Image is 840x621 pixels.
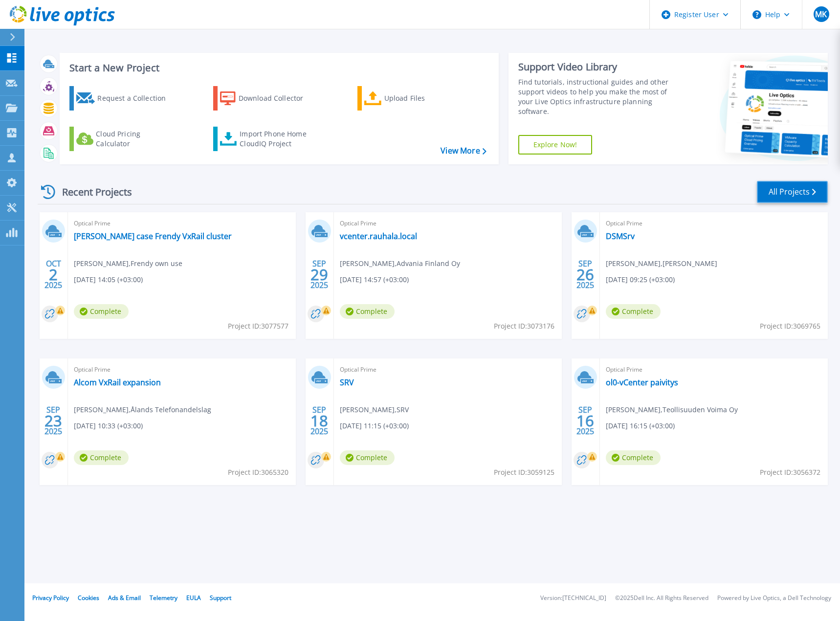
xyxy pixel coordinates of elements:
div: Download Collector [239,89,317,108]
span: [DATE] 14:57 (+03:00) [340,274,409,285]
div: Upload Files [384,89,463,108]
div: Find tutorials, instructional guides and other support videos to help you make the most of your L... [518,77,680,116]
div: Import Phone Home CloudIQ Project [240,129,316,149]
span: [DATE] 11:15 (+03:00) [340,421,409,431]
span: 18 [310,417,328,425]
li: Powered by Live Optics, a Dell Technology [717,595,831,601]
span: 29 [310,270,328,279]
div: SEP 2025 [44,403,63,439]
a: SRV [340,377,354,387]
li: Version: [TECHNICAL_ID] [540,595,606,601]
a: vcenter.rauhala.local [340,231,417,241]
a: All Projects [757,181,828,203]
a: Ads & Email [108,594,141,602]
a: Explore Now! [518,135,593,155]
a: Cloud Pricing Calculator [69,127,178,151]
span: [DATE] 14:05 (+03:00) [74,274,143,285]
a: Alcom VxRail expansion [74,377,161,387]
span: Optical Prime [74,364,290,375]
span: Optical Prime [340,218,556,229]
span: Optical Prime [340,364,556,375]
a: Request a Collection [69,86,178,111]
a: View More [441,146,486,155]
div: Request a Collection [97,89,176,108]
span: Complete [74,450,129,465]
div: SEP 2025 [576,257,595,292]
div: SEP 2025 [576,403,595,439]
span: Complete [606,450,661,465]
a: ol0-vCenter paivitys [606,377,678,387]
span: Project ID: 3065320 [228,467,288,478]
li: © 2025 Dell Inc. All Rights Reserved [615,595,708,601]
span: Complete [606,304,661,319]
span: [PERSON_NAME] , Ålands Telefonandelslag [74,404,211,415]
a: [PERSON_NAME] case Frendy VxRail cluster [74,231,232,241]
span: 26 [576,270,594,279]
span: Project ID: 3059125 [494,467,554,478]
div: Recent Projects [38,180,145,204]
a: EULA [186,594,201,602]
h3: Start a New Project [69,63,486,73]
span: [PERSON_NAME] , Teollisuuden Voima Oy [606,404,738,415]
div: Support Video Library [518,61,680,73]
div: SEP 2025 [310,257,329,292]
span: Project ID: 3056372 [760,467,820,478]
a: Privacy Policy [32,594,69,602]
a: Cookies [78,594,99,602]
div: SEP 2025 [310,403,329,439]
span: [PERSON_NAME] , Advania Finland Oy [340,258,460,269]
div: OCT 2025 [44,257,63,292]
span: Optical Prime [74,218,290,229]
span: Project ID: 3077577 [228,321,288,332]
span: Complete [74,304,129,319]
a: Support [210,594,231,602]
span: [DATE] 16:15 (+03:00) [606,421,675,431]
span: 16 [576,417,594,425]
span: Complete [340,450,395,465]
span: 2 [49,270,58,279]
span: Project ID: 3073176 [494,321,554,332]
span: [PERSON_NAME] , Frendy own use [74,258,182,269]
span: [PERSON_NAME] , SRV [340,404,409,415]
span: [DATE] 09:25 (+03:00) [606,274,675,285]
span: [PERSON_NAME] , [PERSON_NAME] [606,258,717,269]
span: [DATE] 10:33 (+03:00) [74,421,143,431]
a: Telemetry [150,594,177,602]
span: Complete [340,304,395,319]
span: Optical Prime [606,218,822,229]
a: DSMSrv [606,231,635,241]
span: MK [815,10,827,18]
span: 23 [44,417,62,425]
span: Optical Prime [606,364,822,375]
div: Cloud Pricing Calculator [96,129,174,149]
a: Download Collector [213,86,322,111]
a: Upload Files [357,86,466,111]
span: Project ID: 3069765 [760,321,820,332]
